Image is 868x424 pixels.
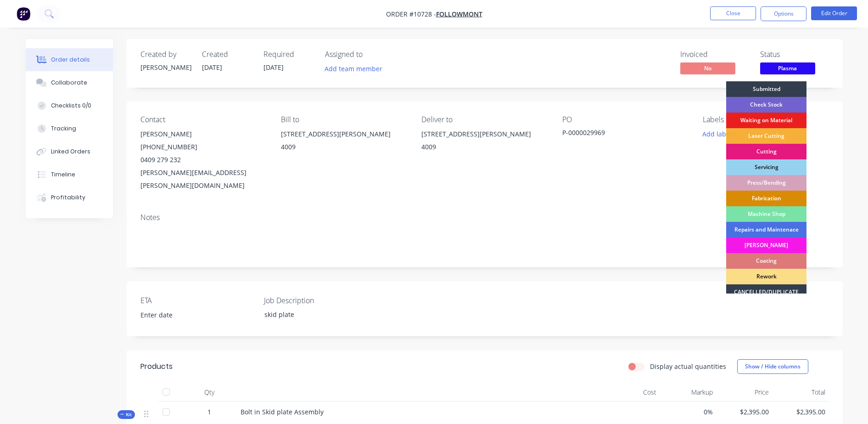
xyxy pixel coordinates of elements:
div: Rework [726,269,806,284]
span: $2,395.00 [720,407,769,417]
div: Laser Cutting [726,128,806,144]
button: Profitability [26,186,113,209]
button: Order details [26,48,113,71]
span: Bolt in Skid plate Assembly [241,407,324,416]
div: Total [773,383,829,401]
button: Timeline [26,163,113,186]
div: [PERSON_NAME] [140,128,266,141]
img: Factory [17,7,30,21]
div: Created [202,50,252,59]
div: Tracking [51,124,76,133]
div: CANCELLED/DUPLICATE [726,284,806,300]
div: Repairs and Maintenace [726,222,806,237]
div: Check Stock [726,97,806,113]
label: ETA [140,295,255,306]
div: [PERSON_NAME][EMAIL_ADDRESS][PERSON_NAME][DOMAIN_NAME] [140,166,266,192]
div: Order details [51,56,90,64]
div: Waiting on Material [726,113,806,128]
button: Show / Hide columns [737,359,808,374]
div: Created by [140,50,191,59]
div: [PHONE_NUMBER] [140,141,266,153]
span: No [680,62,735,74]
span: Kit [120,411,132,418]
div: Qty [182,383,237,401]
div: Invoiced [680,50,749,59]
div: Profitability [51,193,85,202]
div: Timeline [51,170,75,179]
div: Cost [604,383,661,401]
button: Checklists 0/0 [26,94,113,117]
div: [STREET_ADDRESS][PERSON_NAME]4009 [281,128,407,157]
div: [PERSON_NAME][PHONE_NUMBER]0409 279 232[PERSON_NAME][EMAIL_ADDRESS][PERSON_NAME][DOMAIN_NAME] [140,128,266,192]
div: skid plate [257,308,372,321]
div: [PERSON_NAME] [140,62,191,72]
div: 4009 [421,141,547,153]
div: Submitted [726,81,806,97]
div: P-0000029969 [562,128,677,141]
span: [DATE] [263,63,284,72]
div: [STREET_ADDRESS][PERSON_NAME] [281,128,407,141]
div: Press/Bending [726,175,806,191]
div: Markup [660,383,717,401]
input: Enter date [134,308,248,322]
div: Checklists 0/0 [51,102,91,110]
div: Status [760,50,829,59]
div: [STREET_ADDRESS][PERSON_NAME]4009 [421,128,547,157]
span: Plasma [760,62,815,74]
button: Plasma [760,62,815,76]
div: Servicing [726,159,806,175]
div: [PERSON_NAME] [726,237,806,253]
div: [STREET_ADDRESS][PERSON_NAME] [421,128,547,141]
span: [DATE] [202,63,222,72]
div: 0409 279 232 [140,153,266,166]
div: Linked Orders [51,147,90,156]
div: Kit [118,410,135,419]
button: Tracking [26,117,113,140]
button: Options [761,6,806,21]
div: 4009 [281,141,407,153]
span: 1 [207,407,211,417]
div: Products [140,361,173,372]
button: Linked Orders [26,140,113,163]
button: Edit Order [811,6,857,20]
button: Add team member [319,62,387,75]
span: Order #10728 - [386,10,436,18]
button: Close [710,6,756,20]
div: Deliver to [421,115,547,124]
div: Required [263,50,314,59]
button: Add team member [325,62,387,75]
div: Price [717,383,773,401]
div: Bill to [281,115,407,124]
label: Display actual quantities [650,362,726,371]
button: Add labels [698,128,740,140]
span: 0% [664,407,713,417]
div: Coating [726,253,806,269]
div: Collaborate [51,79,87,87]
div: Notes [140,213,829,222]
label: Job Description [264,295,379,306]
span: $2,395.00 [776,407,825,417]
div: Contact [140,115,266,124]
div: Labels [703,115,829,124]
div: Cutting [726,144,806,159]
div: Machine Shop [726,206,806,222]
div: Assigned to [325,50,417,59]
div: PO [562,115,688,124]
div: Fabrication [726,191,806,206]
button: Collaborate [26,71,113,94]
a: Followmont [436,10,482,18]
